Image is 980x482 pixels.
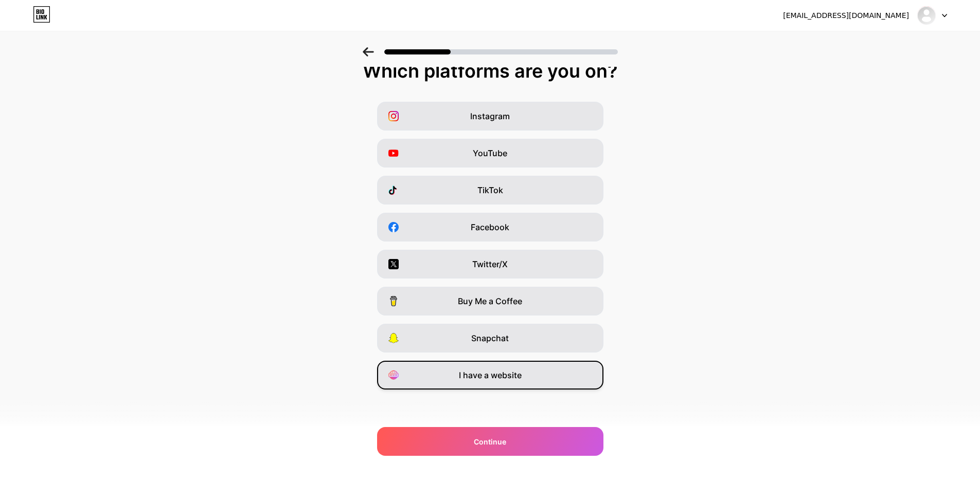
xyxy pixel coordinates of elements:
[458,295,522,307] span: Buy Me a Coffee
[783,10,909,21] div: [EMAIL_ADDRESS][DOMAIN_NAME]
[459,369,522,381] span: I have a website
[917,6,936,25] img: airquee
[477,184,503,196] span: TikTok
[471,221,509,233] span: Facebook
[10,61,970,81] div: Which platforms are you on?
[470,110,510,122] span: Instagram
[473,147,507,159] span: YouTube
[471,332,509,344] span: Snapchat
[472,258,508,270] span: Twitter/X
[474,436,506,447] span: Continue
